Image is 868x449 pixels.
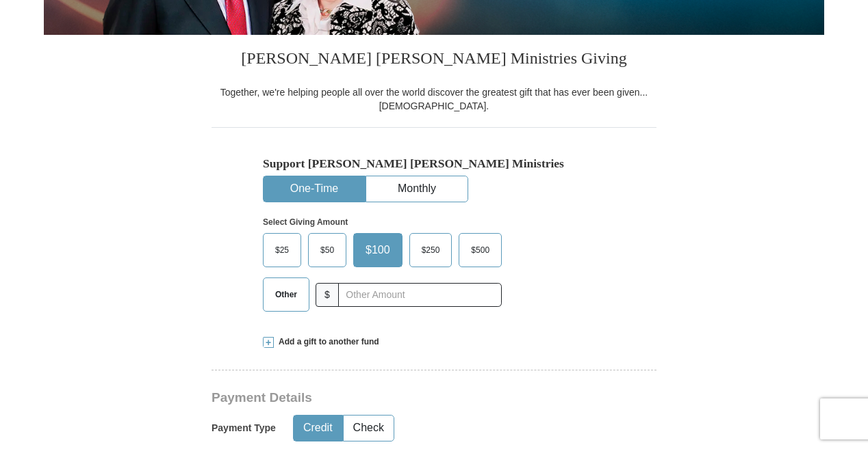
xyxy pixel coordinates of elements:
strong: Select Giving Amount [263,217,348,227]
button: Check [344,416,394,441]
span: Add a gift to another fund [274,336,379,348]
button: Credit [294,416,342,441]
button: Monthly [366,176,468,202]
span: $ [316,283,339,307]
button: One-Time [264,176,365,202]
h5: Support [PERSON_NAME] [PERSON_NAME] Ministries [263,157,605,171]
input: Other Amount [338,283,502,307]
h5: Payment Type [212,422,276,434]
span: Other [268,284,304,305]
h3: [PERSON_NAME] [PERSON_NAME] Ministries Giving [212,35,656,85]
span: $250 [415,240,447,260]
h3: Payment Details [212,390,561,406]
span: $500 [464,240,496,260]
span: $100 [359,240,397,260]
span: $50 [314,240,341,260]
div: Together, we're helping people all over the world discover the greatest gift that has ever been g... [212,85,656,113]
span: $25 [268,240,296,260]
